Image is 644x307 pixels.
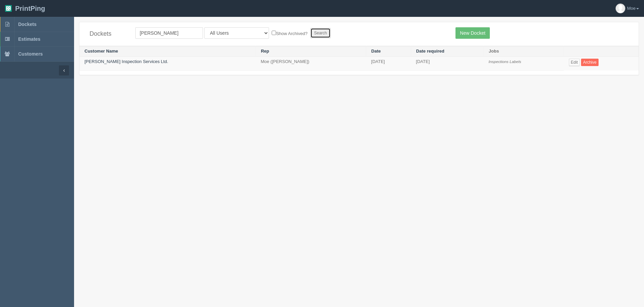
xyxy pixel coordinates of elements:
a: Archive [581,59,599,66]
label: Show Archived? [272,29,307,37]
td: [DATE] [366,57,411,71]
a: Edit [569,59,580,66]
a: Date [371,49,381,54]
span: Estimates [18,36,40,42]
i: Inspections Labels [488,59,521,64]
td: Moe ([PERSON_NAME]) [256,57,366,71]
a: New Docket [455,27,489,39]
th: Jobs [483,46,564,57]
h4: Dockets [90,31,125,37]
img: avatar_default-7531ab5dedf162e01f1e0bb0964e6a185e93c5c22dfe317fb01d7f8cd2b1632c.jpg [616,4,625,13]
input: Search [310,28,331,38]
td: [DATE] [411,57,484,71]
a: [PERSON_NAME] Inspection Services Ltd. [84,59,168,64]
span: Customers [18,51,43,57]
img: logo-3e63b451c926e2ac314895c53de4908e5d424f24456219fb08d385ab2e579770.png [5,5,12,12]
span: Dockets [18,22,36,27]
input: Customer Name [135,27,203,39]
a: Customer Name [84,49,118,54]
input: Show Archived? [272,31,276,35]
a: Date required [416,49,444,54]
a: Rep [261,49,269,54]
